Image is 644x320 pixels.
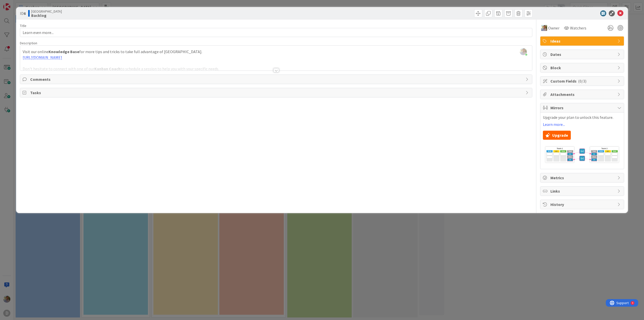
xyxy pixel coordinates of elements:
[20,10,26,16] span: ID
[550,175,615,181] span: Metrics
[541,25,547,31] img: KZ
[578,79,586,84] span: ( 0/3 )
[543,115,621,140] div: Upgrade your plan to unlock this feature.
[543,142,621,166] img: mirror.png
[543,122,565,127] a: Learn more...
[20,28,532,37] input: type card name here...
[49,49,79,54] strong: Knowledge Base
[550,65,615,71] span: Block
[23,49,530,55] p: Visit our online for more tips and tricks to take full advantage of [GEOGRAPHIC_DATA].
[26,2,27,6] div: 4
[30,76,523,82] span: Comments
[11,1,23,7] span: Support
[23,55,62,60] a: [URL][DOMAIN_NAME]
[548,25,559,31] span: Owner
[24,11,26,16] b: 6
[31,13,62,17] b: Backlog
[543,131,571,140] button: Upgrade
[520,48,527,55] img: qjCLjmcgTeYaAKZXca06SbetDI52iaoL.JPG
[550,188,615,194] span: Links
[550,38,615,44] span: Ideas
[550,78,615,84] span: Custom Fields
[20,41,37,45] span: Description
[550,51,615,57] span: Dates
[570,25,586,31] span: Watchers
[20,23,26,28] label: Title
[550,91,615,97] span: Attachments
[550,201,615,207] span: History
[30,90,523,96] span: Tasks
[550,105,615,111] span: Mirrors
[31,9,62,13] span: [GEOGRAPHIC_DATA]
